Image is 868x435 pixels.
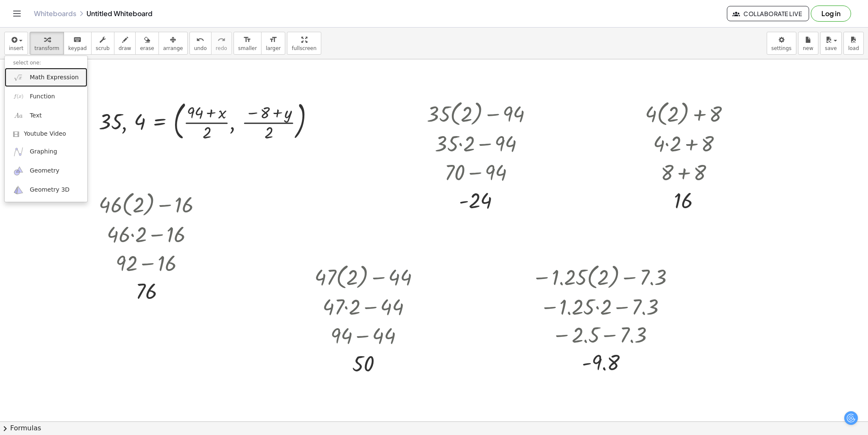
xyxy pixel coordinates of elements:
[194,45,207,51] span: undo
[30,112,42,120] span: Text
[135,32,159,55] button: erase
[261,32,285,55] button: format_sizelarger
[848,45,859,51] span: load
[4,32,28,55] button: insert
[34,45,59,51] span: transform
[13,110,24,121] img: Aa.png
[163,45,183,51] span: arrange
[91,32,114,55] button: scrub
[803,45,813,51] span: new
[5,58,87,68] li: select one:
[266,45,281,51] span: larger
[30,73,78,82] span: Math Expression
[243,35,251,45] i: format_size
[211,32,232,55] button: redoredo
[13,91,24,102] img: f_x.png
[30,167,59,175] span: Geometry
[5,162,87,181] a: Geometry
[10,7,24,20] button: Toggle navigation
[843,32,864,55] button: load
[196,35,204,45] i: undo
[13,146,24,157] img: ggb-graphing.svg
[269,35,277,45] i: format_size
[189,32,211,55] button: undoundo
[114,32,136,55] button: draw
[30,148,57,156] span: Graphing
[159,32,188,55] button: arrange
[811,6,851,22] button: Log in
[820,32,842,55] button: save
[734,10,802,17] span: Collaborate Live
[13,72,24,83] img: sqrt_x.png
[30,32,64,55] button: transform
[68,45,87,51] span: keypad
[727,6,809,21] button: Collaborate Live
[73,35,81,45] i: keyboard
[30,186,70,194] span: Geometry 3D
[287,32,321,55] button: fullscreen
[30,92,55,101] span: Function
[292,45,316,51] span: fullscreen
[24,130,66,138] span: Youtube Video
[64,32,92,55] button: keyboardkeypad
[767,32,796,55] button: settings
[5,125,87,142] a: Youtube Video
[216,45,227,51] span: redo
[9,45,23,51] span: insert
[238,45,257,51] span: smaller
[234,32,262,55] button: format_sizesmaller
[771,45,792,51] span: settings
[119,45,131,51] span: draw
[217,35,225,45] i: redo
[13,166,24,176] img: ggb-geometry.svg
[5,87,87,106] a: Function
[140,45,154,51] span: erase
[13,185,24,195] img: ggb-3d.svg
[34,9,76,18] a: Whiteboards
[825,45,837,51] span: save
[5,142,87,161] a: Graphing
[798,32,818,55] button: new
[5,106,87,125] a: Text
[5,68,87,87] a: Math Expression
[96,45,110,51] span: scrub
[5,181,87,200] a: Geometry 3D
